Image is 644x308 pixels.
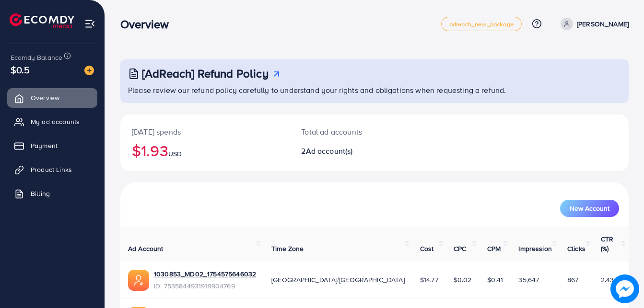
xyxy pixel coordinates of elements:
h2: $1.93 [132,141,278,160]
h3: [AdReach] Refund Policy [142,67,269,80]
span: adreach_new_package [449,21,514,27]
span: [GEOGRAPHIC_DATA]/[GEOGRAPHIC_DATA] [271,275,405,285]
img: ic-ads-acc.e4c84228.svg [128,270,149,291]
img: menu [84,18,95,29]
h3: Overview [120,17,176,31]
span: 867 [567,275,578,285]
span: Payment [31,141,58,150]
img: image [84,66,94,75]
a: Billing [7,184,97,203]
span: $0.41 [487,275,503,285]
p: Total ad accounts [301,126,405,137]
span: Ecomdy Balance [11,53,62,62]
p: [DATE] spends [132,126,278,137]
a: Product Links [7,160,97,179]
span: Clicks [567,244,585,253]
span: Ad Account [128,244,164,253]
a: [PERSON_NAME] [557,18,629,30]
span: $0.02 [454,275,472,285]
p: Please review our refund policy carefully to understand your rights and obligations when requesti... [128,84,623,96]
span: 35,647 [518,275,539,285]
a: 1030853_MD02_1754575646032 [154,269,256,279]
span: New Account [570,205,609,212]
a: Overview [7,88,97,107]
span: Time Zone [271,244,304,253]
span: CPC [454,244,466,253]
button: New Account [560,200,619,217]
img: logo [10,13,74,28]
span: CPM [487,244,501,253]
span: $0.5 [11,63,30,77]
span: Overview [31,93,59,103]
span: Billing [31,189,50,198]
a: Payment [7,136,97,155]
span: My ad accounts [31,117,80,126]
span: ID: 7535844931919904769 [154,281,256,291]
span: Ad account(s) [306,146,353,156]
span: Product Links [31,165,72,174]
a: adreach_new_package [441,17,522,31]
span: Impression [518,244,552,253]
span: 2.43 [601,275,614,285]
p: [PERSON_NAME] [577,18,629,30]
a: My ad accounts [7,112,97,131]
span: Cost [420,244,434,253]
span: $14.77 [420,275,438,285]
span: USD [168,149,182,159]
img: image [610,274,639,303]
h2: 2 [301,147,405,156]
span: CTR (%) [601,234,613,253]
